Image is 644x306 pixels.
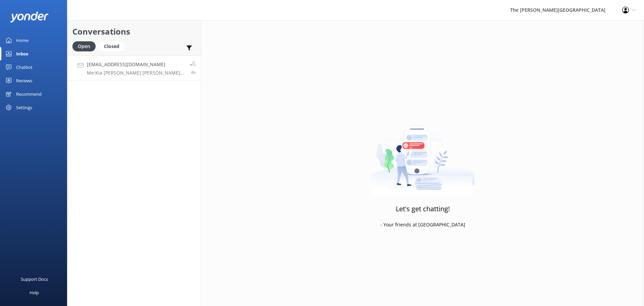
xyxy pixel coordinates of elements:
div: Recommend [16,87,42,101]
h4: [EMAIL_ADDRESS][DOMAIN_NAME] [87,61,185,68]
p: - Your friends at [GEOGRAPHIC_DATA] [380,221,465,228]
div: Closed [99,41,124,51]
p: Me: Kia [PERSON_NAME] [PERSON_NAME]! Yes, tooth brush and tooth paste are provided [87,70,185,76]
div: Support Docs [21,272,48,286]
div: Home [16,34,29,47]
div: Chatbot [16,60,33,74]
h2: Conversations [72,25,196,38]
div: Settings [16,101,32,114]
a: [EMAIL_ADDRESS][DOMAIN_NAME]Me:Kia [PERSON_NAME] [PERSON_NAME]! Yes, tooth brush and tooth paste ... [67,55,201,81]
h3: Let's get chatting! [396,204,450,214]
div: Inbox [16,47,29,60]
div: Reviews [16,74,32,87]
span: Oct 11 2025 05:22am (UTC +13:00) Pacific/Auckland [191,70,196,75]
div: Open [72,41,96,51]
img: yonder-white-logo.png [10,11,49,23]
a: Closed [99,42,128,50]
img: artwork of a man stealing a conversation from at giant smartphone [371,111,475,195]
div: Help [30,286,39,299]
a: Open [72,42,99,50]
